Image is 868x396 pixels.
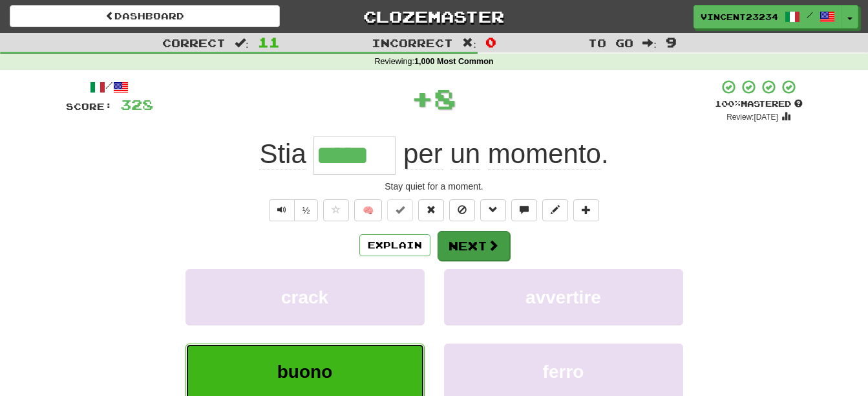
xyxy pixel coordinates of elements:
[185,269,425,325] button: crack
[573,199,599,221] button: Add to collection (alt+a)
[387,199,413,221] button: Set this sentence to 100% Mastered (alt+m)
[299,5,569,28] a: Clozemaster
[542,199,568,221] button: Edit sentence (alt+d)
[807,10,813,19] span: /
[162,36,226,49] span: Correct
[403,138,443,170] span: per
[235,38,249,49] span: :
[701,11,778,23] span: Vincent23234
[462,38,476,49] span: :
[485,34,496,50] span: 0
[66,180,803,193] div: Stay quiet for a moment.
[543,362,584,382] span: ferro
[438,231,510,261] button: Next
[449,199,475,221] button: Ignore sentence (alt+i)
[488,138,601,170] span: momento
[693,5,842,28] a: Vincent23234 /
[414,57,493,66] strong: 1,000 Most Common
[66,79,153,95] div: /
[359,234,430,256] button: Explain
[294,199,319,221] button: ½
[511,199,537,221] button: Discuss sentence (alt+u)
[588,36,633,49] span: To go
[666,34,677,50] span: 9
[715,98,803,110] div: Mastered
[525,287,601,307] span: avvertire
[281,287,328,307] span: crack
[411,79,434,118] span: +
[10,5,280,27] a: Dashboard
[277,362,333,382] span: buono
[450,138,480,170] span: un
[258,34,280,50] span: 11
[354,199,382,221] button: 🧠
[269,199,295,221] button: Play sentence audio (ctl+space)
[323,199,349,221] button: Favorite sentence (alt+f)
[726,113,778,122] small: Review: [DATE]
[715,98,741,109] span: 100 %
[266,199,319,221] div: Text-to-speech controls
[66,101,112,112] span: Score:
[259,138,306,170] span: Stia
[120,96,153,113] span: 328
[434,82,456,115] span: 8
[480,199,506,221] button: Grammar (alt+g)
[396,138,608,170] span: .
[418,199,444,221] button: Reset to 0% Mastered (alt+r)
[372,36,453,49] span: Incorrect
[444,269,683,325] button: avvertire
[642,38,657,49] span: :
